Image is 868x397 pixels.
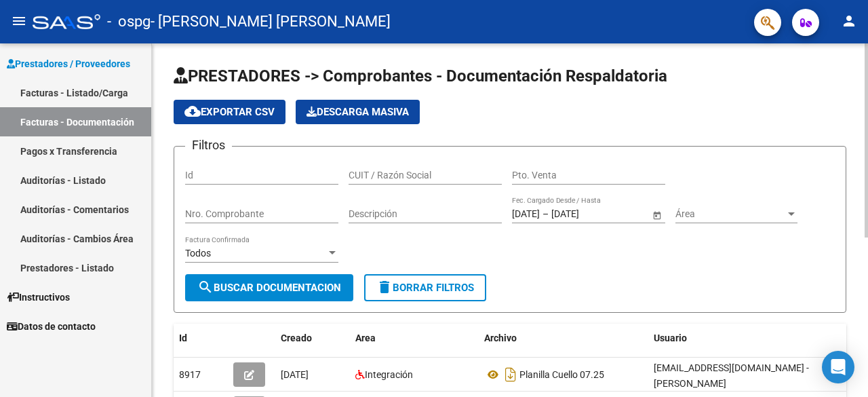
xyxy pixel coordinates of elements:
span: Usuario [654,333,687,343]
mat-icon: menu [11,13,27,29]
app-download-masive: Descarga masiva de comprobantes (adjuntos) [296,100,420,124]
span: 8917 [179,369,201,380]
i: Descargar documento [502,364,519,385]
span: – [542,208,549,220]
span: Integración [365,369,413,380]
span: Área [675,208,785,220]
span: Prestadores / Proveedores [7,56,130,71]
span: Instructivos [7,290,70,305]
span: Borrar Filtros [376,282,474,294]
mat-icon: delete [376,279,393,295]
button: Descarga Masiva [296,100,420,124]
datatable-header-cell: Creado [275,324,350,353]
mat-icon: cloud_download [184,103,201,119]
datatable-header-cell: Id [174,324,228,353]
mat-icon: person [841,13,857,29]
span: Area [355,333,376,343]
span: Planilla Cuello 07.25 [519,369,604,380]
span: - [PERSON_NAME] [PERSON_NAME] [151,7,391,37]
span: Datos de contacto [7,319,96,334]
button: Exportar CSV [174,100,285,124]
button: Open calendar [650,208,664,222]
span: Archivo [484,333,517,343]
span: - ospg [107,7,151,37]
h3: Filtros [185,136,232,155]
span: Descarga Masiva [307,106,409,118]
span: Creado [281,333,312,343]
input: Start date [512,208,540,220]
span: [EMAIL_ADDRESS][DOMAIN_NAME] - [PERSON_NAME] [654,362,809,389]
button: Borrar Filtros [364,274,486,301]
span: PRESTADORES -> Comprobantes - Documentación Respaldatoria [174,67,667,86]
datatable-header-cell: Area [350,324,479,353]
span: Id [179,333,187,343]
mat-icon: search [197,279,214,295]
button: Buscar Documentacion [185,274,353,301]
span: Buscar Documentacion [197,282,341,294]
div: Open Intercom Messenger [822,351,854,383]
span: [DATE] [281,369,309,380]
datatable-header-cell: Usuario [648,324,852,353]
input: End date [551,208,618,220]
span: Todos [185,248,211,259]
span: Exportar CSV [184,106,275,118]
datatable-header-cell: Archivo [479,324,648,353]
